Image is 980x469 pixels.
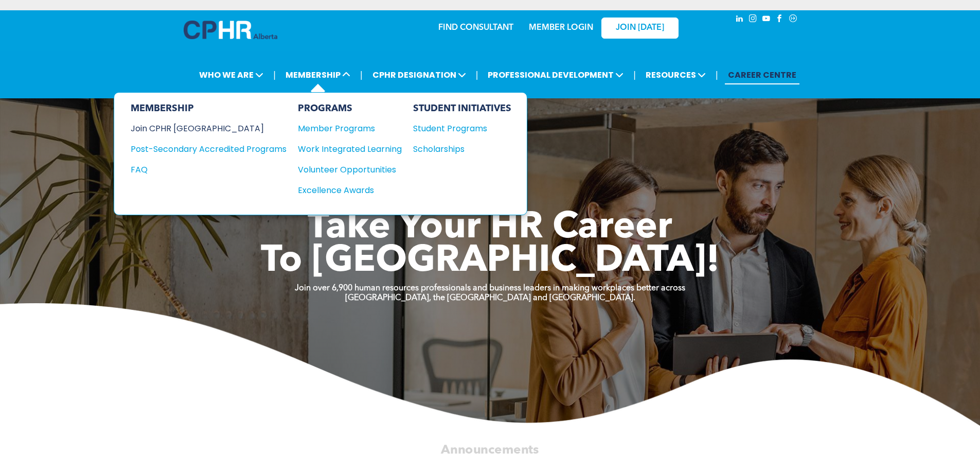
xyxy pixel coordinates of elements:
strong: Join over 6,900 human resources professionals and business leaders in making workplaces better ac... [295,284,685,292]
a: Student Programs [413,122,511,135]
div: Post-Secondary Accredited Programs [131,143,271,155]
li: | [360,64,363,85]
a: MEMBER LOGIN [529,24,593,32]
span: Announcements [441,444,539,456]
strong: [GEOGRAPHIC_DATA], the [GEOGRAPHIC_DATA] and [GEOGRAPHIC_DATA]. [345,294,635,302]
span: To [GEOGRAPHIC_DATA]! [261,243,720,280]
a: instagram [747,13,759,27]
span: WHO WE ARE [196,65,266,84]
li: | [716,64,718,85]
a: Member Programs [298,122,402,135]
a: Post-Secondary Accredited Programs [131,143,287,155]
a: facebook [774,13,786,27]
img: A blue and white logo for cp alberta [184,21,277,39]
li: | [476,64,478,85]
a: youtube [761,13,772,27]
a: FIND CONSULTANT [438,24,513,32]
a: Excellence Awards [298,184,402,197]
a: Scholarships [413,143,511,155]
li: | [633,64,636,85]
div: Excellence Awards [298,184,391,197]
div: Member Programs [298,122,391,135]
a: Join CPHR [GEOGRAPHIC_DATA] [131,122,287,135]
a: CAREER CENTRE [725,65,799,84]
li: | [273,64,276,85]
span: Take Your HR Career [308,210,672,247]
span: RESOURCES [643,65,709,84]
span: JOIN [DATE] [616,23,664,33]
span: MEMBERSHIP [282,65,353,84]
div: FAQ [131,163,271,176]
a: FAQ [131,163,287,176]
div: Scholarships [413,143,502,155]
div: Volunteer Opportunities [298,163,391,176]
span: CPHR DESIGNATION [369,65,469,84]
div: PROGRAMS [298,103,402,114]
div: Join CPHR [GEOGRAPHIC_DATA] [131,122,271,135]
div: Student Programs [413,122,502,135]
span: PROFESSIONAL DEVELOPMENT [485,65,627,84]
a: Social network [788,13,799,27]
div: MEMBERSHIP [131,103,287,114]
div: Work Integrated Learning [298,143,391,155]
a: Volunteer Opportunities [298,163,402,176]
a: linkedin [734,13,745,27]
a: Work Integrated Learning [298,143,402,155]
a: JOIN [DATE] [601,18,679,39]
div: STUDENT INITIATIVES [413,103,511,114]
